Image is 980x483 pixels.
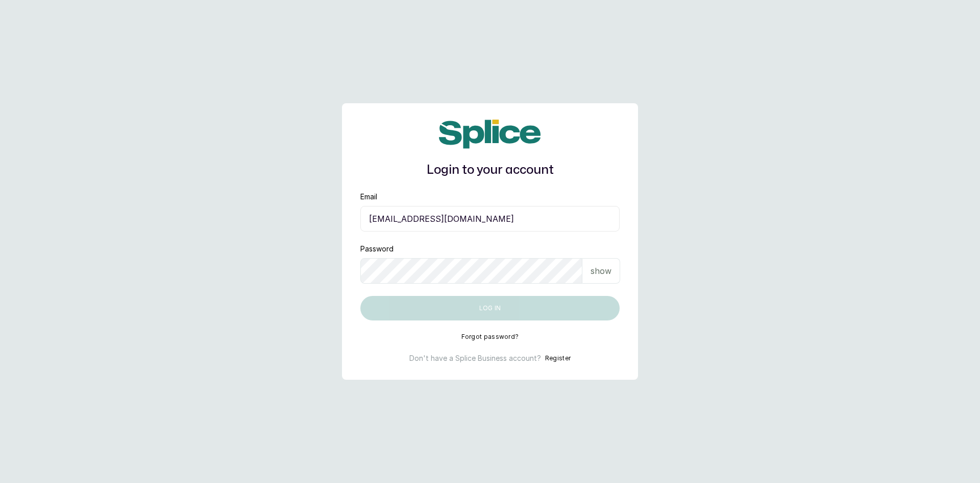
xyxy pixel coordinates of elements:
h1: Login to your account [360,161,620,179]
button: Register [545,353,571,363]
label: Password [360,244,394,254]
label: Email [360,192,377,202]
button: Forgot password? [461,333,519,341]
p: show [591,265,611,277]
button: Log in [360,296,620,320]
input: email@acme.com [360,206,620,232]
p: Don't have a Splice Business account? [409,353,541,363]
